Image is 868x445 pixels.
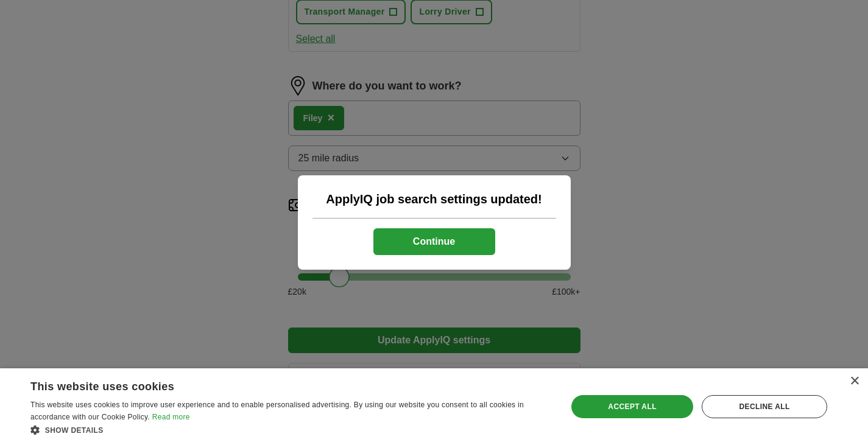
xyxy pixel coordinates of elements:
[850,377,859,386] div: Close
[30,401,524,421] span: This website uses cookies to improve user experience and to enable personalised advertising. By u...
[702,395,827,418] div: Decline all
[373,228,495,255] button: Continue
[571,395,693,418] div: Accept all
[45,426,104,435] span: Show details
[152,413,190,421] a: Read more, opens a new window
[30,424,551,436] div: Show details
[312,190,556,208] h2: ApplyIQ job search settings updated!
[30,376,521,394] div: This website uses cookies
